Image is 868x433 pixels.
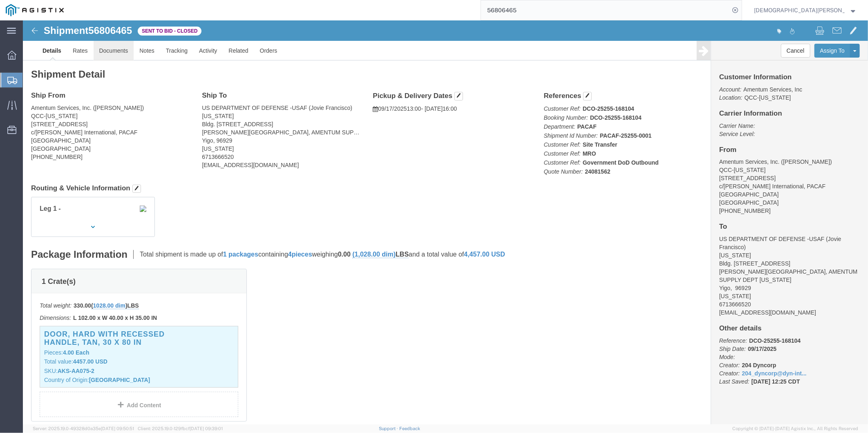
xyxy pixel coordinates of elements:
span: Client: 2025.19.0-129fbcf [138,426,223,431]
span: Christian Ovalles [754,6,845,15]
a: Feedback [399,426,420,431]
span: [DATE] 09:50:51 [101,426,134,431]
iframe: FS Legacy Container [23,20,868,424]
span: Copyright © [DATE]-[DATE] Agistix Inc., All Rights Reserved [732,425,858,432]
img: logo [6,4,64,16]
span: Server: 2025.19.0-49328d0a35e [33,426,134,431]
span: [DATE] 09:39:01 [190,426,223,431]
a: Support [379,426,399,431]
button: [DEMOGRAPHIC_DATA][PERSON_NAME] [754,5,857,15]
input: Search for shipment number, reference number [481,0,729,20]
